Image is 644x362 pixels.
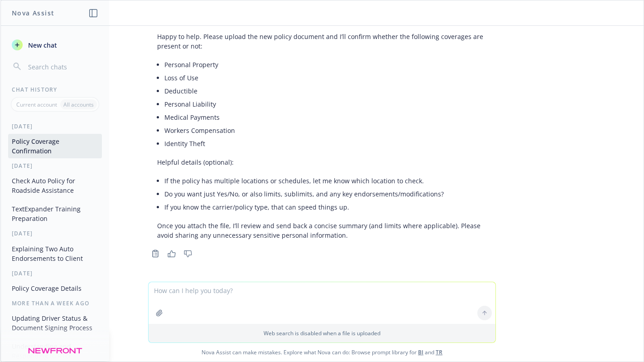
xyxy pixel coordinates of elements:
span: Nova Assist can make mistakes. Explore what Nova can do: Browse prompt library for and [4,343,640,362]
li: Medical Payments [164,111,487,124]
div: [DATE] [1,269,109,277]
li: If the policy has multiple locations or schedules, let me know which location to check. [164,174,487,187]
div: [DATE] [1,230,109,237]
div: More than a week ago [1,299,109,307]
span: New chat [26,40,57,50]
li: Identity Theft [164,137,487,150]
button: Check Auto Policy for Roadside Assistance [8,173,102,198]
a: BI [418,348,423,356]
h1: Nova Assist [12,8,54,18]
input: Search chats [26,60,98,73]
div: [DATE] [1,162,109,170]
p: Helpful details (optional): [157,157,487,167]
li: Personal Liability [164,98,487,111]
button: New chat [8,37,102,53]
p: Current account [16,101,57,108]
button: Policy Coverage Details [8,281,102,296]
div: [DATE] [1,122,109,130]
li: Loss of Use [164,71,487,84]
button: Updating Driver Status & Document Signing Process [8,311,102,335]
p: Happy to help. Please upload the new policy document and I’ll confirm whether the following cover... [157,32,487,51]
li: Do you want just Yes/No, or also limits, sublimits, and any key endorsements/modifications? [164,187,487,201]
svg: Copy to clipboard [151,249,159,258]
li: Deductible [164,84,487,98]
div: Chat History [1,86,109,93]
li: Workers Compensation [164,124,487,137]
button: Explaining Two Auto Endorsements to Client [8,241,102,266]
p: All accounts [63,101,94,108]
p: Web search is disabled when a file is uploaded [154,329,490,337]
button: TextExpander Training Preparation [8,201,102,226]
button: Thumbs down [181,247,195,260]
li: Personal Property [164,58,487,71]
li: If you know the carrier/policy type, that can speed things up. [164,201,487,214]
p: Once you attach the file, I’ll review and send back a concise summary (and limits where applicabl... [157,221,487,240]
a: TR [436,348,442,356]
button: Policy Coverage Confirmation [8,134,102,158]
